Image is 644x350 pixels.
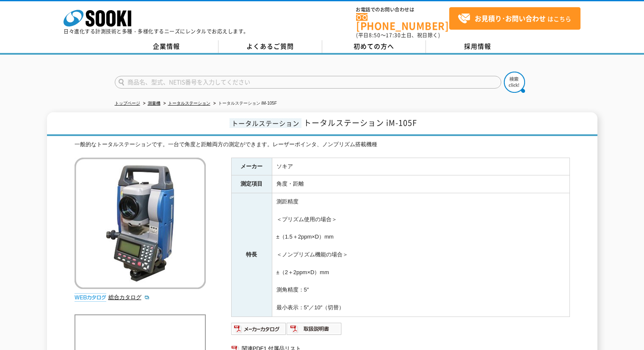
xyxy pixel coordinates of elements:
a: メーカーカタログ [231,328,287,334]
input: 商品名、型式、NETIS番号を入力してください [115,76,501,89]
li: トータルステーション iM-105F [212,99,277,108]
a: [PHONE_NUMBER] [356,13,449,31]
a: 取扱説明書 [287,328,342,334]
a: 測量機 [148,101,160,106]
span: 17:30 [386,31,401,39]
a: 企業情報 [115,40,218,53]
span: トータルステーション [229,118,301,128]
a: 採用情報 [426,40,530,53]
a: お見積り･お問い合わせはこちら [449,7,580,30]
span: トータルステーション iM-105F [304,117,417,128]
div: 一般的なトータルステーションです。一台で角度と距離両方の測定ができます。レーザーポインタ、ノンプリズム搭載機種 [75,140,570,149]
p: 日々進化する計測技術と多種・多様化するニーズにレンタルでお応えします。 [64,29,249,34]
th: メーカー [231,158,272,175]
a: よくあるご質問 [218,40,322,53]
a: トータルステーション [168,101,210,106]
a: 初めての方へ [322,40,426,53]
td: 角度・距離 [272,175,569,193]
td: ソキア [272,158,569,175]
a: 総合カタログ [108,294,150,300]
span: 初めての方へ [354,42,394,51]
img: メーカーカタログ [231,322,287,336]
a: トップページ [115,101,140,106]
img: 取扱説明書 [287,322,342,336]
img: btn_search.png [504,72,525,93]
td: 測距精度 ＜プリズム使用の場合＞ ±（1.5＋2ppm×D）mm ＜ノンプリズム機能の場合＞ ±（2＋2ppm×D）mm 測角精度：5″ 最小表示：5″／10″（切替） [272,193,569,317]
span: 8:50 [369,31,381,39]
strong: お見積り･お問い合わせ [475,13,546,23]
span: (平日 ～ 土日、祝日除く) [356,31,440,39]
th: 測定項目 [231,175,272,193]
img: webカタログ [75,293,106,302]
img: トータルステーション iM-105F [75,158,206,289]
span: はこちら [458,12,571,25]
th: 特長 [231,193,272,317]
span: お電話でのお問い合わせは [356,7,449,12]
